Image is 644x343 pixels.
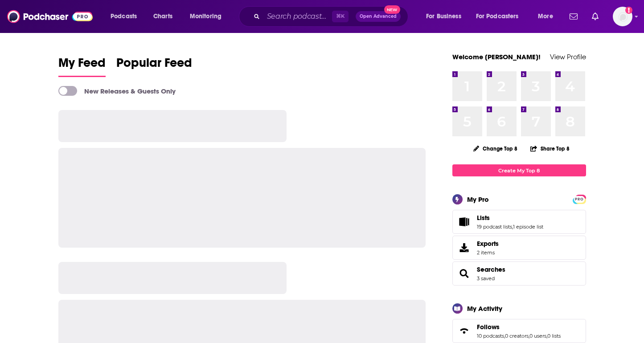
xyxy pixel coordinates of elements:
a: 10 podcasts [477,333,504,339]
button: open menu [532,9,564,24]
div: Search podcasts, credits, & more... [247,6,417,27]
input: Search podcasts, credits, & more... [263,9,332,24]
span: Exports [455,241,473,254]
a: Lists [477,214,543,222]
span: Popular Feed [116,55,192,76]
a: Show notifications dropdown [566,9,581,24]
a: 3 saved [477,275,495,282]
span: 2 items [477,249,499,256]
button: open menu [184,9,233,24]
span: Exports [477,240,499,248]
a: Show notifications dropdown [588,9,602,24]
a: Lists [455,216,473,228]
span: My Feed [58,55,106,76]
span: For Business [426,10,461,23]
a: Welcome [PERSON_NAME]! [452,53,541,61]
span: Podcasts [111,10,137,23]
span: Charts [153,10,172,23]
a: Create My Top 8 [452,164,586,176]
a: Exports [452,236,586,260]
span: Lists [452,210,586,234]
button: open menu [470,9,532,24]
span: , [546,333,547,339]
a: Popular Feed [116,55,192,77]
span: Open Advanced [360,14,397,19]
a: Follows [455,325,473,337]
span: ⌘ K [332,11,349,22]
div: My Pro [467,195,489,204]
a: PRO [574,196,585,202]
img: User Profile [613,7,632,26]
a: 0 creators [505,333,529,339]
a: 19 podcast lists [477,224,512,230]
span: , [512,224,513,230]
a: 0 lists [547,333,561,339]
span: Monitoring [190,10,222,23]
a: 0 users [529,333,546,339]
span: Follows [477,323,500,331]
img: Podchaser - Follow, Share and Rate Podcasts [7,8,93,25]
span: Follows [452,319,586,343]
span: New [384,5,400,14]
a: Searches [477,265,505,274]
span: More [538,10,553,23]
a: Searches [455,267,473,280]
button: open menu [104,9,148,24]
a: New Releases & Guests Only [58,86,176,96]
button: Change Top 8 [468,143,523,154]
button: Open AdvancedNew [356,11,401,22]
a: My Feed [58,55,106,77]
svg: Add a profile image [625,7,632,14]
span: For Podcasters [476,10,519,23]
a: 1 episode list [513,224,543,230]
span: Searches [452,261,586,286]
button: Show profile menu [613,7,632,26]
span: , [504,333,505,339]
a: View Profile [550,53,586,61]
span: , [529,333,529,339]
a: Follows [477,323,561,331]
span: PRO [574,196,585,203]
button: open menu [420,9,472,24]
button: Share Top 8 [530,140,570,157]
span: Logged in as shcarlos [613,7,632,26]
span: Lists [477,214,490,222]
div: My Activity [467,304,502,313]
a: Charts [148,9,178,24]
